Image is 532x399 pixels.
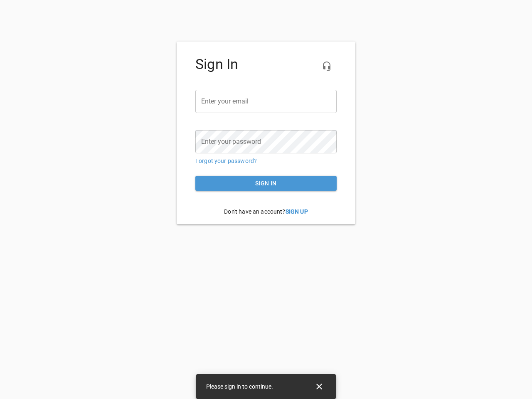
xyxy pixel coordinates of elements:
span: Sign in [202,178,330,189]
a: Sign Up [286,208,308,215]
button: Close [309,377,329,397]
button: Live Chat [317,56,337,76]
button: Sign in [195,176,337,191]
p: Don't have an account? [195,201,337,222]
a: Forgot your password? [195,158,257,164]
h4: Sign In [195,56,337,73]
span: Please sign in to continue. [206,383,273,390]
